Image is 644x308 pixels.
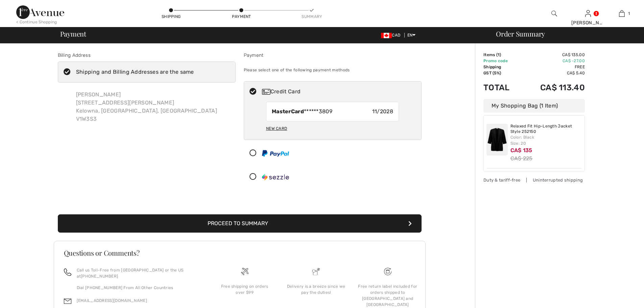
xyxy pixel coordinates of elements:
[521,70,585,76] td: CA$ 5.40
[510,155,533,162] s: CA$ 225
[483,177,585,183] div: Duty & tariff-free | Uninterrupted shipping
[262,89,270,95] img: Credit Card
[161,14,181,20] div: Shipping
[483,52,521,58] td: Items ( )
[407,33,416,38] span: EN
[381,33,392,38] img: Canadian Dollar
[381,33,403,38] span: CAD
[601,288,637,305] iframe: Opens a widget where you can find more information
[357,283,418,308] div: Free return label included for orders shipped to [GEOGRAPHIC_DATA] and [GEOGRAPHIC_DATA]
[231,14,252,20] div: Payment
[498,52,500,57] span: 1
[483,64,521,70] td: Shipping
[58,52,236,59] div: Billing Address
[262,150,289,157] img: PayPal
[312,268,320,275] img: Delivery is a breeze since we pay the duties!
[266,123,287,134] div: New Card
[384,268,391,275] img: Free shipping on orders over $99
[302,14,322,20] div: Summary
[64,298,71,305] img: email
[244,52,422,59] div: Payment
[483,70,521,76] td: GST (5%)
[71,85,223,128] div: [PERSON_NAME] [STREET_ADDRESS][PERSON_NAME] Kelowna, [GEOGRAPHIC_DATA], [GEOGRAPHIC_DATA] V1W3S3
[510,147,532,153] span: CA$ 135
[58,214,422,233] button: Proceed to Summary
[619,9,625,18] img: My Bag
[486,124,508,156] img: Relaxed Fit Hip-Length Jacket Style 252150
[521,58,585,64] td: CA$ -27.00
[81,274,118,279] a: [PHONE_NUMBER]
[372,108,393,116] span: 11/2028
[272,108,304,115] strong: MasterCard
[77,285,201,291] p: Dial [PHONE_NUMBER] From All Other Countries
[76,68,194,76] div: Shipping and Billing Addresses are the same
[510,124,582,134] a: Relaxed Fit Hip-Length Jacket Style 252150
[571,19,604,26] div: [PERSON_NAME]
[16,5,64,19] img: 1ère Avenue
[585,10,591,17] a: Sign In
[16,19,57,25] div: < Continue Shopping
[262,174,289,181] img: Sezzle
[488,30,640,37] div: Order Summary
[77,298,147,303] a: [EMAIL_ADDRESS][DOMAIN_NAME]
[241,268,248,275] img: Free shipping on orders over $99
[60,30,86,37] span: Payment
[77,267,201,279] p: Call us Toll-Free from [GEOGRAPHIC_DATA] or the US at
[286,283,347,295] div: Delivery is a breeze since we pay the duties!
[521,64,585,70] td: Free
[521,52,585,58] td: CA$ 135.00
[483,99,585,113] div: My Shopping Bag (1 Item)
[483,58,521,64] td: Promo code
[64,268,71,276] img: call
[214,283,275,295] div: Free shipping on orders over $99
[628,10,630,17] span: 1
[605,9,638,18] a: 1
[551,9,557,18] img: search the website
[64,250,415,256] h3: Questions or Comments?
[244,62,422,78] div: Please select one of the following payment methods
[521,76,585,99] td: CA$ 113.40
[262,88,417,96] div: Credit Card
[585,9,591,18] img: My Info
[483,76,521,99] td: Total
[510,134,582,146] div: Color: Black Size: 20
